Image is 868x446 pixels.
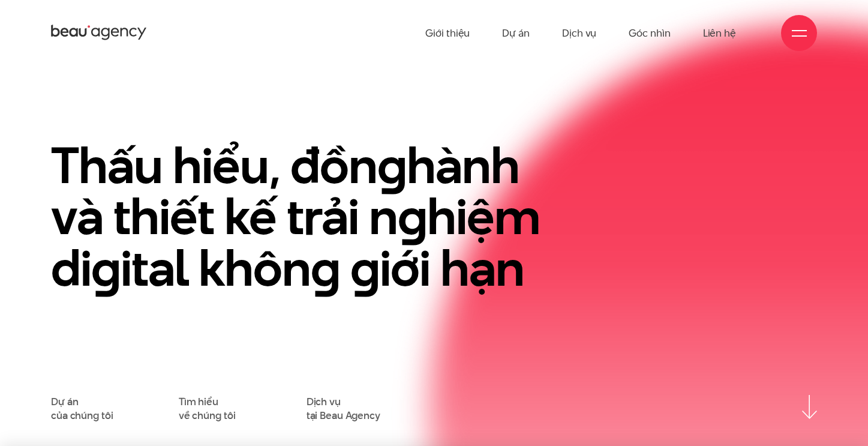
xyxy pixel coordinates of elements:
en: g [377,130,407,200]
en: g [398,181,427,252]
a: Tìm hiểuvề chúng tôi [179,395,236,422]
a: Dịch vụtại Beau Agency [307,395,380,422]
h1: Thấu hiểu, đồn hành và thiết kế trải n hiệm di ital khôn iới hạn [51,140,555,294]
en: g [350,233,380,303]
a: Dự áncủa chúng tôi [51,395,113,422]
en: g [311,233,340,303]
en: g [91,233,121,303]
